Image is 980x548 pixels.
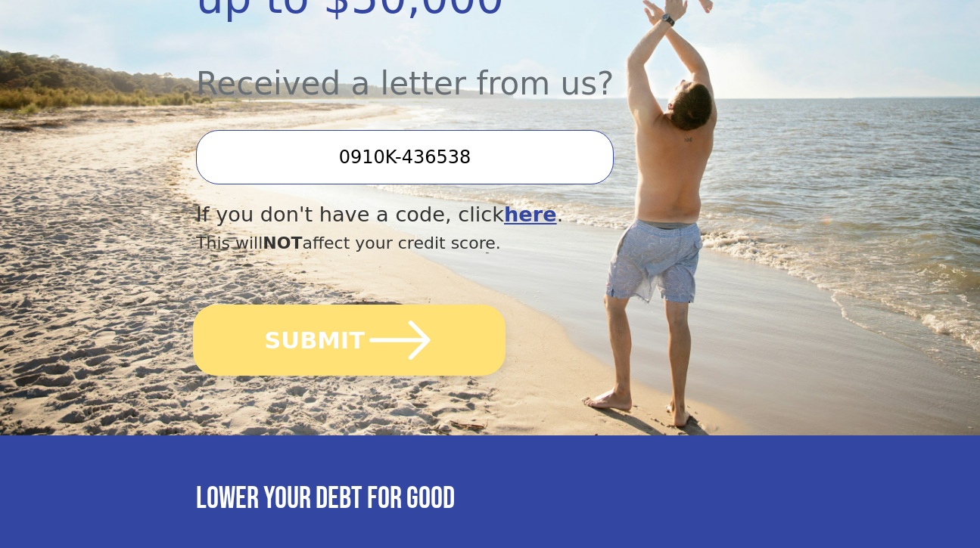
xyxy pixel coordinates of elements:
[504,203,557,226] a: here
[193,305,506,376] button: SUBMIT
[196,130,614,184] input: Enter your Offer Code:
[196,200,695,231] div: If you don't have a code, click .
[196,231,695,255] div: This will affect your credit score.
[196,31,695,107] div: Received a letter from us?
[263,234,302,252] span: NOT
[196,481,784,517] h3: Lower your debt for good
